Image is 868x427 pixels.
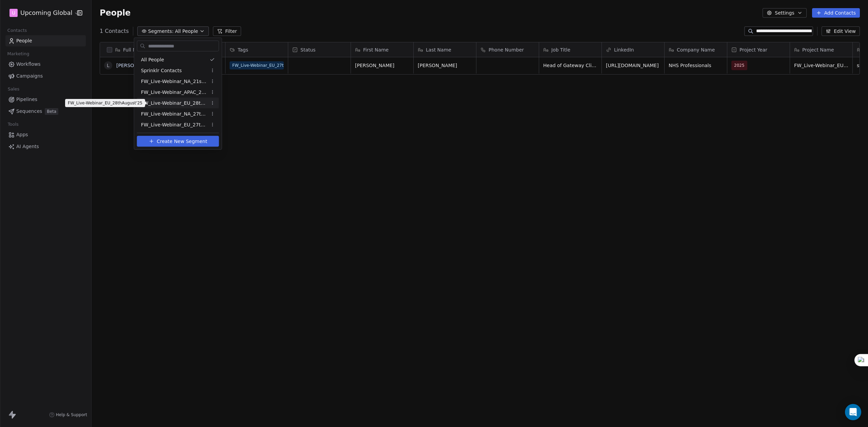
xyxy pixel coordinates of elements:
button: Create New Segment [137,136,219,147]
span: Sprinklr Contacts [141,67,182,74]
span: All People [141,56,164,63]
span: FW_Live-Webinar_APAC_21stAugust'25 [141,88,208,96]
span: FW_Live-Webinar_NA_21stAugust'25 [141,78,208,85]
p: FW_Live-Webinar_EU_28thAugust'25 [68,100,142,106]
span: FW_Live-Webinar_EU_27thAugust'25 [141,121,208,128]
div: Suggestions [137,54,219,130]
span: FW_Live-Webinar_EU_28thAugust'25 [141,99,208,106]
span: Create New Segment [157,138,207,145]
span: FW_Live-Webinar_NA_27thAugust'25 [141,110,208,117]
